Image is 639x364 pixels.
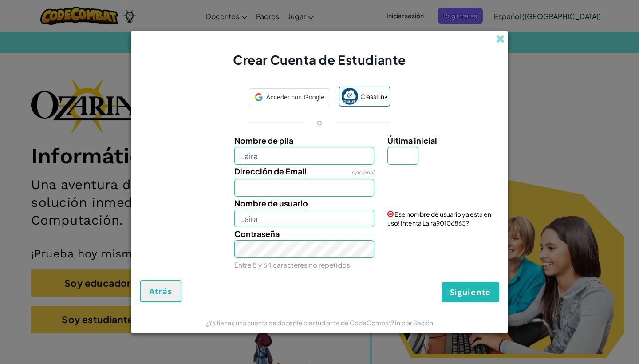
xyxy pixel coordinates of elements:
span: ¿Ya tienes una cuenta de docente o estudiante de CodeCombat? [206,319,395,327]
span: Contraseña [234,229,280,239]
p: o [317,117,322,127]
small: Entre 8 y 64 caracteres no repetidos [234,261,350,269]
span: ClassLink [360,90,388,103]
span: Nombre de usuario [234,198,308,208]
span: Última inicial [387,135,437,146]
button: Atrás [140,280,181,302]
span: opcional [351,169,374,176]
a: Iniciar Sesión [395,319,433,327]
span: Ese nombre de usuario ya esta en uso! Intenta Laira90106863? [387,210,491,227]
button: Siguiente [442,282,499,302]
span: Nombre de pila [234,135,293,146]
span: Dirección de Email [234,166,307,176]
span: Crear Cuenta de Estudiante [233,52,406,67]
span: Siguiente [450,287,491,297]
img: classlink-logo-small.png [341,88,358,105]
span: Atrás [149,286,172,297]
div: Acceder con Google [249,88,330,106]
span: Acceder con Google [266,91,324,104]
